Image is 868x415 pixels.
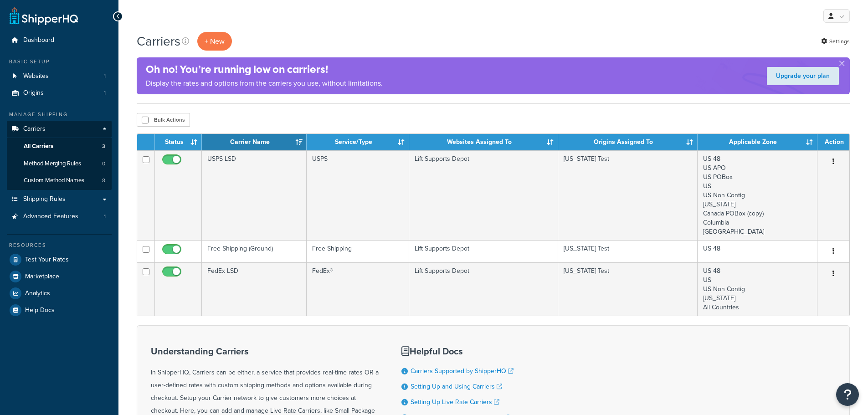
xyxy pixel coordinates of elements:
[23,36,54,44] span: Dashboard
[25,290,50,297] span: Analytics
[558,262,697,316] td: [US_STATE] Test
[23,213,78,220] span: Advanced Features
[7,32,112,49] a: Dashboard
[7,68,112,85] a: Websites 1
[151,346,379,356] h3: Understanding Carriers
[558,134,697,150] th: Origins Assigned To: activate to sort column ascending
[7,208,112,225] li: Advanced Features
[698,240,817,262] td: US 48
[698,262,817,316] td: US 48 US US Non Contig [US_STATE] All Countries
[409,262,558,316] td: Lift Supports Depot
[836,383,859,406] button: Open Resource Center
[7,138,112,155] li: All Carriers
[25,256,69,264] span: Test Your Rates
[24,177,84,184] span: Custom Method Names
[7,172,112,189] li: Custom Method Names
[411,397,499,407] a: Setting Up Live Rate Carriers
[307,134,409,150] th: Service/Type: activate to sort column ascending
[7,155,112,172] li: Method Merging Rules
[821,35,850,48] a: Settings
[401,346,520,356] h3: Helpful Docs
[202,240,307,262] td: Free Shipping (Ground)
[817,134,849,150] th: Action
[104,72,106,80] span: 1
[698,150,817,240] td: US 48 US APO US POBox US US Non Contig [US_STATE] Canada POBox (copy) Columbia [GEOGRAPHIC_DATA]
[137,32,180,50] h1: Carriers
[102,143,105,150] span: 3
[102,160,105,168] span: 0
[7,111,112,118] div: Manage Shipping
[7,208,112,225] a: Advanced Features 1
[23,125,46,133] span: Carriers
[197,32,232,51] button: + New
[10,7,78,25] a: ShipperHQ Home
[7,85,112,102] li: Origins
[307,262,409,316] td: FedEx®
[7,302,112,318] a: Help Docs
[23,89,44,97] span: Origins
[7,191,112,208] a: Shipping Rules
[7,121,112,138] a: Carriers
[25,273,59,281] span: Marketplace
[558,240,697,262] td: [US_STATE] Test
[7,241,112,249] div: Resources
[146,77,383,90] p: Display the rates and options from the carriers you use, without limitations.
[7,155,112,172] a: Method Merging Rules 0
[7,121,112,190] li: Carriers
[25,307,55,314] span: Help Docs
[7,58,112,66] div: Basic Setup
[137,113,190,127] button: Bulk Actions
[155,134,202,150] th: Status: activate to sort column ascending
[409,240,558,262] td: Lift Supports Depot
[23,72,49,80] span: Websites
[411,382,502,391] a: Setting Up and Using Carriers
[202,134,307,150] th: Carrier Name: activate to sort column ascending
[7,285,112,302] a: Analytics
[146,62,383,77] h4: Oh no! You’re running low on carriers!
[102,177,105,184] span: 8
[7,85,112,102] a: Origins 1
[7,172,112,189] a: Custom Method Names 8
[409,134,558,150] th: Websites Assigned To: activate to sort column ascending
[202,262,307,316] td: FedEx LSD
[767,67,839,85] a: Upgrade your plan
[698,134,817,150] th: Applicable Zone: activate to sort column ascending
[409,150,558,240] td: Lift Supports Depot
[307,150,409,240] td: USPS
[104,89,106,97] span: 1
[104,213,106,220] span: 1
[24,143,53,150] span: All Carriers
[7,251,112,268] a: Test Your Rates
[7,138,112,155] a: All Carriers 3
[202,150,307,240] td: USPS LSD
[7,268,112,285] a: Marketplace
[7,68,112,85] li: Websites
[23,195,66,203] span: Shipping Rules
[24,160,81,168] span: Method Merging Rules
[558,150,697,240] td: [US_STATE] Test
[411,366,514,376] a: Carriers Supported by ShipperHQ
[307,240,409,262] td: Free Shipping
